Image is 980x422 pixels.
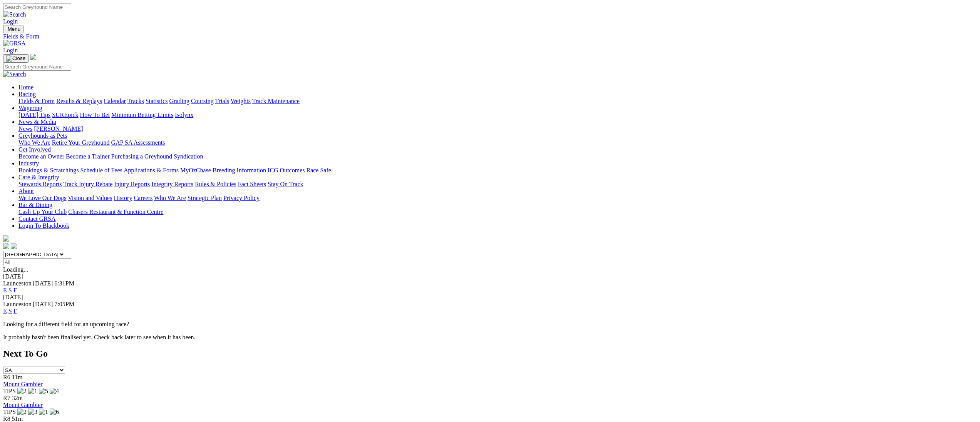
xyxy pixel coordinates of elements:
div: Care & Integrity [18,181,977,188]
a: Fact Sheets [238,181,266,187]
a: Grading [169,98,189,104]
a: News & Media [18,118,56,125]
span: [DATE] [33,301,53,307]
a: Bar & Dining [18,202,52,208]
a: Race Safe [306,167,331,173]
a: [DATE] Tips [18,112,50,118]
a: Calendar [104,98,126,104]
span: TIPS [3,409,16,415]
input: Search [3,63,71,71]
a: Login To Blackbook [18,222,69,229]
a: Stewards Reports [18,181,62,187]
a: [PERSON_NAME] [34,125,83,132]
a: Become a Trainer [66,153,110,160]
span: 7:05PM [54,301,74,307]
div: [DATE] [3,294,977,301]
div: Bar & Dining [18,208,977,215]
button: Toggle navigation [3,54,28,63]
input: Select date [3,258,71,266]
span: TIPS [3,388,16,394]
div: News & Media [18,125,977,132]
a: Login [3,47,18,53]
span: Loading... [3,266,28,273]
span: 6:31PM [54,280,74,287]
img: 1 [28,388,37,395]
a: Vision and Values [68,195,112,201]
span: R6 [3,374,10,380]
span: [DATE] [33,280,53,287]
img: logo-grsa-white.png [3,235,9,242]
div: About [18,195,977,202]
a: Integrity Reports [151,181,193,187]
a: Track Injury Rebate [63,181,112,187]
a: Weights [231,98,251,104]
img: twitter.svg [11,243,17,249]
a: Who We Are [154,195,186,201]
h2: Next To Go [3,349,977,359]
a: Get Involved [18,146,51,153]
span: 11m [12,374,23,380]
a: Contact GRSA [18,215,55,222]
a: MyOzChase [180,167,211,173]
a: Schedule of Fees [80,167,122,173]
span: R7 [3,395,10,401]
a: Greyhounds as Pets [18,132,67,139]
a: Fields & Form [18,98,55,104]
a: E [3,308,7,314]
a: Mount Gambier [3,402,43,408]
a: Racing [18,91,36,97]
a: Chasers Restaurant & Function Centre [68,208,163,215]
a: Wagering [18,105,42,111]
a: Who We Are [18,139,50,146]
div: Wagering [18,112,977,118]
a: Fields & Form [3,33,977,40]
a: Rules & Policies [195,181,236,187]
span: 51m [12,415,23,422]
a: Applications & Forms [124,167,179,173]
a: Minimum Betting Limits [111,112,173,118]
a: Industry [18,160,39,167]
a: GAP SA Assessments [111,139,165,146]
a: Results & Replays [56,98,102,104]
a: Bookings & Scratchings [18,167,79,173]
a: Injury Reports [114,181,150,187]
partial: It probably hasn't been finalised yet. Check back later to see when it has been. [3,334,196,340]
a: History [114,195,132,201]
a: News [18,125,32,132]
a: Tracks [127,98,144,104]
a: S [8,308,12,314]
button: Toggle navigation [3,25,23,33]
img: Close [6,55,25,62]
a: E [3,287,7,294]
div: [DATE] [3,273,977,280]
a: Breeding Information [213,167,266,173]
img: 2 [17,388,27,395]
a: ICG Outcomes [268,167,305,173]
a: Mount Gambier [3,381,43,387]
a: Isolynx [175,112,193,118]
a: Track Maintenance [252,98,300,104]
span: Launceston [3,280,32,287]
a: SUREpick [52,112,78,118]
a: Cash Up Your Club [18,208,67,215]
a: We Love Our Dogs [18,195,66,201]
a: About [18,188,34,194]
a: Privacy Policy [223,195,260,201]
a: Stay On Track [268,181,303,187]
img: Search [3,71,26,78]
span: R8 [3,415,10,422]
img: GRSA [3,40,26,47]
a: Statistics [146,98,168,104]
a: Strategic Plan [188,195,222,201]
img: 5 [39,388,48,395]
a: Syndication [174,153,203,160]
span: 32m [12,395,23,401]
a: Care & Integrity [18,174,59,180]
a: Login [3,18,18,25]
p: Looking for a different field for an upcoming race? [3,321,977,328]
a: How To Bet [80,112,110,118]
a: Purchasing a Greyhound [111,153,172,160]
a: Careers [134,195,152,201]
img: 4 [50,388,59,395]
